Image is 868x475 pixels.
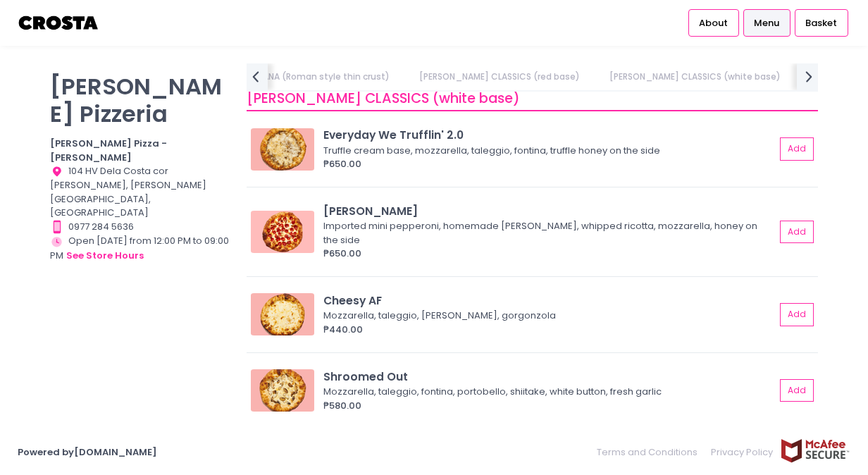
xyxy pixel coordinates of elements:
div: Shroomed Out [323,369,775,385]
div: ₱650.00 [323,157,775,171]
div: Imported mini pepperoni, homemade [PERSON_NAME], whipped ricotta, mozzarella, honey on the side [323,219,771,247]
span: About [699,16,728,30]
a: TONDA ROMANA (Roman style thin crust) [197,63,403,90]
div: Mozzarella, taleggio, [PERSON_NAME], gorgonzola [323,309,771,323]
span: [PERSON_NAME] CLASSICS (white base) [247,89,520,108]
button: Add [780,379,814,402]
div: ₱440.00 [323,323,775,337]
a: Menu [743,9,790,36]
div: Truffle cream base, mozzarella, taleggio, fontina, truffle honey on the side [323,144,771,158]
div: Mozzarella, taleggio, fontina, portobello, shiitake, white button, fresh garlic [323,385,771,399]
div: [PERSON_NAME] [323,203,775,219]
div: Open [DATE] from 12:00 PM to 09:00 PM [50,234,229,264]
div: 104 HV Dela Costa cor [PERSON_NAME], [PERSON_NAME][GEOGRAPHIC_DATA], [GEOGRAPHIC_DATA] [50,164,229,220]
button: Add [780,303,814,326]
div: Everyday We Trufflin' 2.0 [323,127,775,143]
a: Terms and Conditions [597,438,705,466]
img: Shroomed Out [251,369,314,412]
span: Menu [754,16,779,30]
p: [PERSON_NAME] Pizzeria [50,73,229,128]
div: Cheesy AF [323,292,775,309]
button: Add [780,137,814,161]
button: see store hours [66,248,144,264]
a: About [688,9,739,36]
a: Powered by[DOMAIN_NAME] [18,445,157,459]
img: Everyday We Trufflin' 2.0 [251,128,314,171]
img: mcafee-secure [780,438,850,463]
img: logo [18,11,100,35]
div: 0977 284 5636 [50,220,229,234]
img: Cheesy AF [251,293,314,335]
img: Roni Salciccia [251,211,314,253]
a: [PERSON_NAME] CLASSICS (white base) [596,63,795,90]
a: Privacy Policy [705,438,781,466]
span: Basket [805,16,837,30]
div: ₱580.00 [323,399,775,413]
a: [PERSON_NAME] CLASSICS (red base) [406,63,594,90]
button: Add [780,221,814,244]
b: [PERSON_NAME] Pizza - [PERSON_NAME] [50,137,167,164]
div: ₱650.00 [323,247,775,261]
